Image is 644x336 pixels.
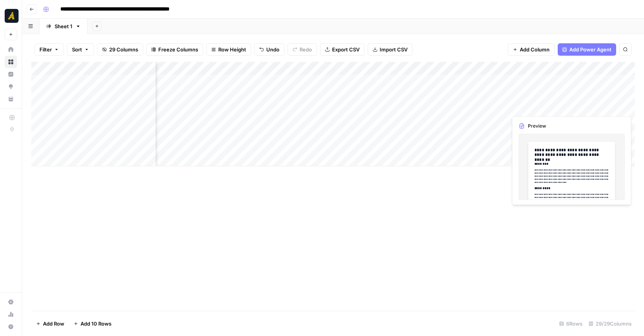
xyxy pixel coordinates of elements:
span: Freeze Columns [158,46,198,53]
span: Export CSV [332,46,360,53]
button: Filter [34,43,64,56]
button: Sort [67,43,94,56]
button: Export CSV [320,43,365,56]
button: Add Column [508,43,555,56]
button: Help + Support [5,321,17,333]
button: Undo [254,43,284,56]
span: Add Column [520,46,550,53]
span: 29 Columns [109,46,138,53]
div: Sheet 1 [55,22,72,30]
a: Opportunities [5,80,17,93]
a: Insights [5,68,17,80]
a: Usage [5,308,17,321]
button: Freeze Columns [146,43,203,56]
span: Undo [266,46,279,53]
button: Import CSV [368,43,413,56]
span: Row Height [218,46,246,53]
a: Home [5,43,17,56]
span: Import CSV [380,46,408,53]
button: Workspace: Marketers in Demand [5,6,17,26]
span: Add 10 Rows [80,320,111,327]
img: Marketers in Demand Logo [5,9,19,23]
span: Add Row [43,320,64,327]
button: 29 Columns [97,43,143,56]
button: Add 10 Rows [69,317,116,330]
span: Add Power Agent [569,46,611,53]
span: Redo [300,46,312,53]
a: Settings [5,296,17,308]
button: Row Height [206,43,251,56]
span: Sort [72,46,82,53]
button: Add Power Agent [558,43,616,56]
a: Sheet 1 [39,19,87,34]
div: 29/29 Columns [586,317,635,330]
div: 6 Rows [556,317,586,330]
button: Redo [288,43,317,56]
a: Your Data [5,93,17,105]
button: Add Row [31,317,69,330]
a: Browse [5,56,17,68]
span: Filter [39,46,52,53]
